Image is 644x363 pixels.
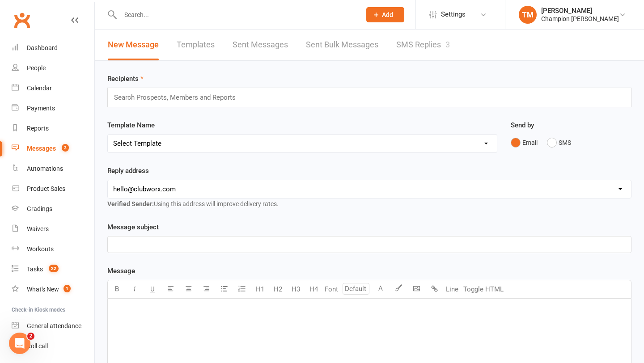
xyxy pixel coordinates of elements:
div: What's New [27,286,59,293]
button: H1 [251,280,269,298]
label: Recipients [107,73,144,84]
div: TM [519,6,537,24]
span: 2 [27,333,34,340]
a: Calendar [12,78,94,98]
span: U [150,285,155,293]
button: Font [322,280,340,298]
span: Settings [441,4,466,25]
label: Reply address [107,165,149,176]
div: Tasks [27,266,43,273]
button: H2 [269,280,287,298]
div: Payments [27,105,55,112]
a: SMS Replies3 [396,30,450,60]
div: Waivers [27,225,49,232]
div: Roll call [27,342,48,350]
strong: Verified Sender: [107,200,154,207]
iframe: Intercom live chat [9,333,30,354]
a: Sent Bulk Messages [306,30,378,60]
div: Champion [PERSON_NAME] [541,15,619,23]
span: Using this address will improve delivery rates. [107,200,279,207]
div: [PERSON_NAME] [541,7,619,15]
button: H3 [287,280,305,298]
button: SMS [547,134,571,151]
a: Reports [12,118,94,139]
a: What's New1 [12,279,94,300]
div: Reports [27,125,49,132]
span: Add [382,11,393,18]
div: General attendance [27,322,81,329]
div: Calendar [27,84,52,92]
span: 22 [49,265,59,272]
button: Toggle HTML [461,280,506,298]
div: Workouts [27,245,54,253]
button: H4 [305,280,322,298]
a: Roll call [12,336,94,356]
input: Search... [118,8,355,21]
span: 1 [64,285,71,292]
button: U [144,280,161,298]
a: People [12,58,94,78]
a: Templates [177,30,215,60]
a: Sent Messages [233,30,288,60]
a: Dashboard [12,38,94,58]
a: Tasks 22 [12,259,94,279]
a: Messages 3 [12,139,94,159]
label: Message subject [107,222,159,232]
div: Automations [27,165,63,172]
a: Waivers [12,219,94,239]
label: Send by [511,120,534,131]
a: New Message [108,30,159,60]
button: A [372,280,390,298]
a: Workouts [12,239,94,259]
a: Automations [12,159,94,179]
a: General attendance kiosk mode [12,316,94,336]
div: Product Sales [27,185,65,192]
div: 3 [445,40,450,49]
a: Gradings [12,199,94,219]
label: Message [107,266,135,276]
div: People [27,64,46,72]
a: Clubworx [11,9,33,31]
input: Default [343,283,369,295]
div: Messages [27,145,56,152]
button: Add [366,7,404,22]
a: Payments [12,98,94,118]
label: Template Name [107,120,155,131]
div: Dashboard [27,44,58,51]
a: Product Sales [12,179,94,199]
button: Email [511,134,538,151]
button: Line [443,280,461,298]
span: 3 [62,144,69,152]
div: Gradings [27,205,52,212]
input: Search Prospects, Members and Reports [113,92,244,103]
